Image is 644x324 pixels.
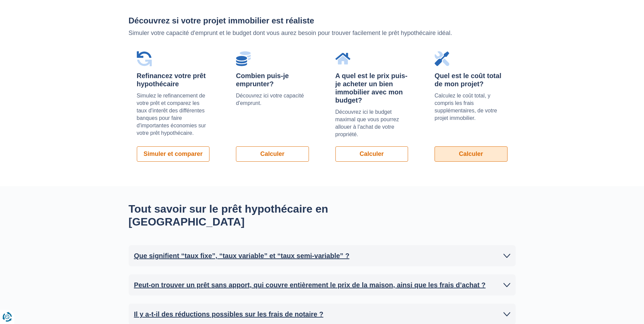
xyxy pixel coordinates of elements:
[134,251,350,261] h2: Que signifient “taux fixe”, “taux variable” et “taux semi-variable” ?
[335,51,350,66] img: A quel est le prix puis-je acheter un bien immobilier avec mon budget?
[435,72,508,88] div: Quel est le coût total de mon projet?
[435,92,508,122] p: Calculez le coût total, y compris les frais supplémentaires, de votre projet immobilier.
[134,251,510,261] a: Que signifient “taux fixe”, “taux variable” et “taux semi-variable” ?
[435,51,449,66] img: Quel est le coût total de mon projet?
[236,92,309,107] p: Découvrez ici votre capacité d'emprunt.
[335,72,408,104] div: A quel est le prix puis-je acheter un bien immobilier avec mon budget?
[236,51,251,66] img: Combien puis-je emprunter?
[134,280,486,290] h2: Peut-on trouver un prêt sans apport, qui couvre entièrement le prix de la maison, ainsi que les f...
[129,202,383,229] h2: Tout savoir sur le prêt hypothécaire en [GEOGRAPHIC_DATA]
[137,146,210,162] a: Simuler et comparer
[134,309,324,319] h2: Il y a-t-il des réductions possibles sur les frais de notaire ?
[129,16,516,25] h2: Découvrez si votre projet immobilier est réaliste
[335,108,408,138] p: Découvrez ici le budget maximal que vous pourrez allouer à l'achat de votre propriété.
[137,92,210,137] p: Simulez le refinancement de votre prêt et comparez les taux d'interêt des différentes banques pou...
[137,51,152,66] img: Refinancez votre prêt hypothécaire
[134,309,510,319] a: Il y a-t-il des réductions possibles sur les frais de notaire ?
[435,146,508,162] a: Calculer
[335,146,408,162] a: Calculer
[236,146,309,162] a: Calculer
[129,29,516,38] p: Simuler votre capacité d'emprunt et le budget dont vous aurez besoin pour trouver facilement le p...
[236,72,309,88] div: Combien puis-je emprunter?
[134,280,510,290] a: Peut-on trouver un prêt sans apport, qui couvre entièrement le prix de la maison, ainsi que les f...
[137,72,210,88] div: Refinancez votre prêt hypothécaire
